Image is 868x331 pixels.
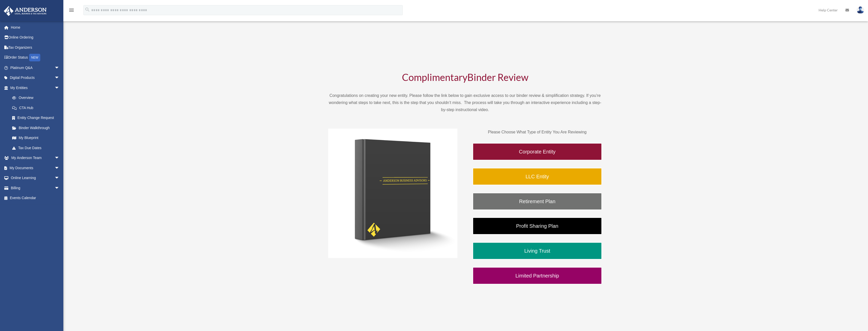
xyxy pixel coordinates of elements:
[4,83,67,93] a: My Entitiesarrow_drop_down
[4,53,67,63] a: Order StatusNEW
[4,163,67,173] a: My Documentsarrow_drop_down
[4,63,67,73] a: Platinum Q&Aarrow_drop_down
[402,71,467,83] span: Complimentary
[54,73,65,83] span: arrow_drop_down
[7,113,67,123] a: Entity Change Request
[7,103,67,113] a: CTA Hub
[7,143,67,153] a: Tax Due Dates
[54,173,65,183] span: arrow_drop_down
[7,123,65,133] a: Binder Walkthrough
[4,183,67,193] a: Billingarrow_drop_down
[473,217,602,235] a: Profit Sharing Plan
[4,22,67,32] a: Home
[473,267,602,284] a: Limited Partnership
[328,92,602,113] p: Congratulations on creating your new entity. Please follow the link below to gain exclusive acces...
[85,7,90,12] i: search
[4,32,67,43] a: Online Ordering
[54,163,65,173] span: arrow_drop_down
[54,183,65,193] span: arrow_drop_down
[29,54,40,61] div: NEW
[54,63,65,73] span: arrow_drop_down
[2,6,48,16] img: Anderson Advisors Platinum Portal
[4,173,67,183] a: Online Learningarrow_drop_down
[473,168,602,185] a: LLC Entity
[68,9,75,13] a: menu
[473,129,602,136] p: Please Choose What Type of Entity You Are Reviewing
[54,153,65,163] span: arrow_drop_down
[4,42,67,53] a: Tax Organizers
[7,93,67,103] a: Overview
[7,133,67,143] a: My Blueprint
[473,242,602,259] a: Living Trust
[473,193,602,210] a: Retirement Plan
[857,6,864,14] img: User Pic
[473,143,602,160] a: Corporate Entity
[467,71,528,83] span: Binder Review
[68,7,75,13] i: menu
[4,193,67,203] a: Events Calendar
[54,83,65,93] span: arrow_drop_down
[4,73,67,83] a: Digital Productsarrow_drop_down
[4,153,67,163] a: My Anderson Teamarrow_drop_down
